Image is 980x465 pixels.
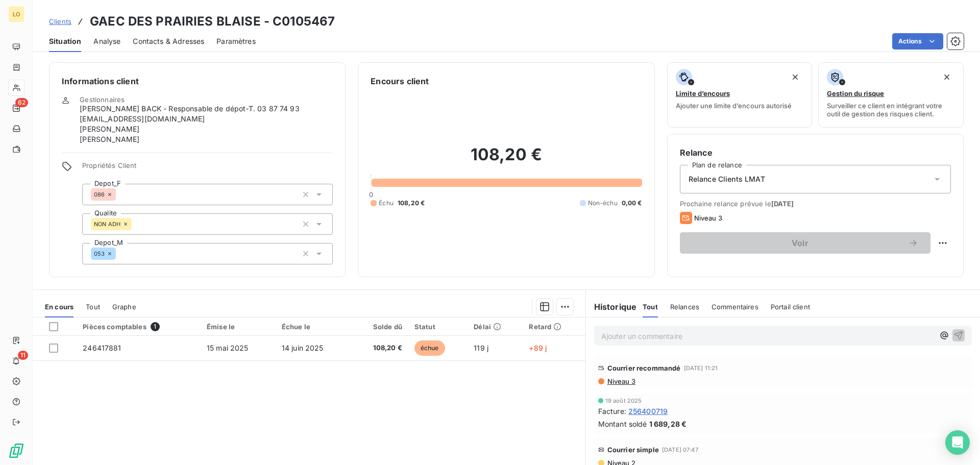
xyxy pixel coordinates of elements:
span: 15 mai 2025 [207,344,249,352]
span: 119 j [474,344,488,352]
span: [DATE] 07:47 [662,447,698,453]
span: échue [414,340,445,356]
span: Graphe [112,303,136,311]
span: Non-échu [588,199,618,208]
span: 19 août 2025 [605,398,642,404]
div: Pièces comptables [83,322,194,331]
span: Voir [692,239,908,247]
span: 1 689,28 € [649,419,687,429]
span: Situation [49,36,81,46]
span: Tout [86,303,100,311]
div: Retard [529,323,579,331]
span: Gestionnaires [80,95,125,104]
span: 256400719 [628,406,668,417]
span: 0,00 € [622,199,642,208]
span: Prochaine relance prévue le [680,200,951,208]
span: 053 [94,251,105,257]
span: Gestion du risque [827,89,884,97]
div: Statut [414,323,461,331]
h6: Relance [680,146,951,159]
span: En cours [45,303,73,311]
div: Open Intercom Messenger [945,430,970,455]
div: LO [8,6,24,22]
span: Portail client [771,303,810,311]
img: Logo LeanPay [8,443,24,459]
h6: Historique [586,301,637,313]
span: 14 juin 2025 [282,344,324,352]
h6: Encours client [371,75,429,87]
span: Courrier recommandé [607,364,681,372]
span: Niveau 3 [694,214,722,222]
span: NON ADH [94,221,120,227]
button: Gestion du risqueSurveiller ce client en intégrant votre outil de gestion des risques client. [818,62,964,128]
span: [DATE] 11:21 [684,365,718,371]
div: Émise le [207,323,269,331]
span: 1 [151,322,160,331]
span: Niveau 3 [606,377,635,385]
div: Délai [474,323,517,331]
span: Clients [49,17,71,26]
span: +89 j [529,344,547,352]
span: 108,20 € [357,343,402,353]
span: Facture : [598,406,626,417]
span: [PERSON_NAME] [80,124,139,134]
span: Tout [643,303,658,311]
input: Ajouter une valeur [132,219,140,229]
span: Analyse [93,36,120,46]
span: Surveiller ce client en intégrant votre outil de gestion des risques client. [827,102,955,118]
span: 108,20 € [398,199,425,208]
span: Contacts & Adresses [133,36,204,46]
a: Clients [49,16,71,27]
button: Actions [892,33,943,50]
h3: GAEC DES PRAIRIES BLAISE - C0105467 [90,12,335,31]
span: 62 [15,98,28,107]
span: Courrier simple [607,446,659,454]
span: 11 [18,351,28,360]
span: 246417881 [83,344,121,352]
span: Propriétés Client [82,161,333,176]
span: Échu [379,199,394,208]
div: Solde dû [357,323,402,331]
span: 0 [369,190,373,199]
h2: 108,20 € [371,144,642,175]
span: Relance Clients LMAT [689,174,765,184]
button: Voir [680,232,930,254]
span: Commentaires [712,303,758,311]
span: [PERSON_NAME] [80,134,139,144]
h6: Informations client [62,75,333,87]
span: Paramètres [216,36,256,46]
span: [DATE] [771,200,794,208]
div: Échue le [282,323,345,331]
button: Limite d’encoursAjouter une limite d’encours autorisé [667,62,813,128]
span: Relances [670,303,699,311]
span: Montant soldé [598,419,647,429]
span: Ajouter une limite d’encours autorisé [676,102,792,110]
span: Limite d’encours [676,89,730,97]
span: [PERSON_NAME] BACK - Responsable de dépot-T. 03 87 74 93 [EMAIL_ADDRESS][DOMAIN_NAME] [80,104,333,124]
input: Ajouter une valeur [116,249,124,258]
span: 086 [94,191,105,198]
input: Ajouter une valeur [116,190,124,199]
